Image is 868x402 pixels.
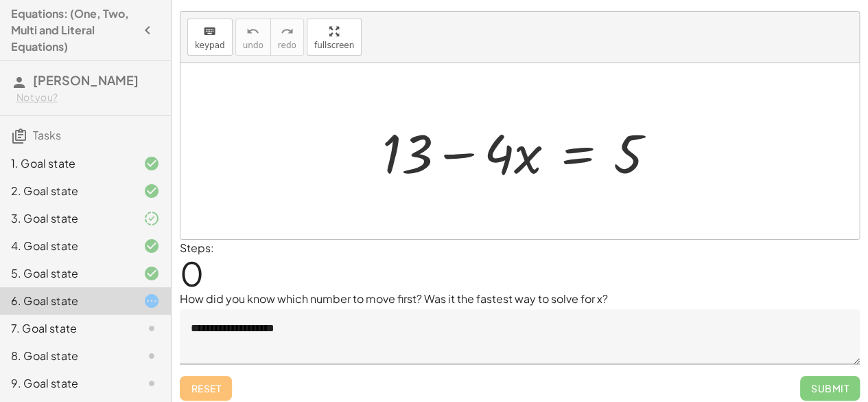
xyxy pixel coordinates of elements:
i: Task finished and correct. [143,238,160,254]
button: keyboardkeypad [187,19,233,56]
button: undoundo [235,19,271,56]
span: redo [278,41,296,50]
i: Task finished and correct. [143,183,160,199]
div: 9. Goal state [11,375,121,392]
i: Task finished and correct. [143,265,160,282]
span: fullscreen [314,41,354,50]
i: undo [246,23,259,40]
i: Task finished and correct. [143,155,160,172]
span: [PERSON_NAME] [33,72,139,88]
div: Not you? [16,91,160,104]
button: fullscreen [307,19,362,56]
div: 7. Goal state [11,320,121,337]
div: 4. Goal state [11,238,121,254]
i: keyboard [203,23,216,40]
span: Tasks [33,128,61,142]
div: 8. Goal state [11,348,121,364]
div: 5. Goal state [11,265,121,282]
i: Task not started. [143,348,160,364]
label: Steps: [180,241,214,255]
i: Task finished and part of it marked as correct. [143,210,160,227]
i: redo [281,23,294,40]
p: How did you know which number to move first? Was it the fastest way to solve for x? [180,291,860,307]
i: Task not started. [143,320,160,337]
div: 3. Goal state [11,210,121,227]
div: 1. Goal state [11,155,121,172]
i: Task not started. [143,375,160,392]
div: 2. Goal state [11,183,121,199]
button: redoredo [270,19,304,56]
span: keypad [195,41,225,50]
div: 6. Goal state [11,293,121,309]
span: 0 [180,252,204,294]
span: undo [243,41,263,50]
i: Task started. [143,293,160,309]
h4: Equations: (One, Two, Multi and Literal Equations) [11,5,135,55]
